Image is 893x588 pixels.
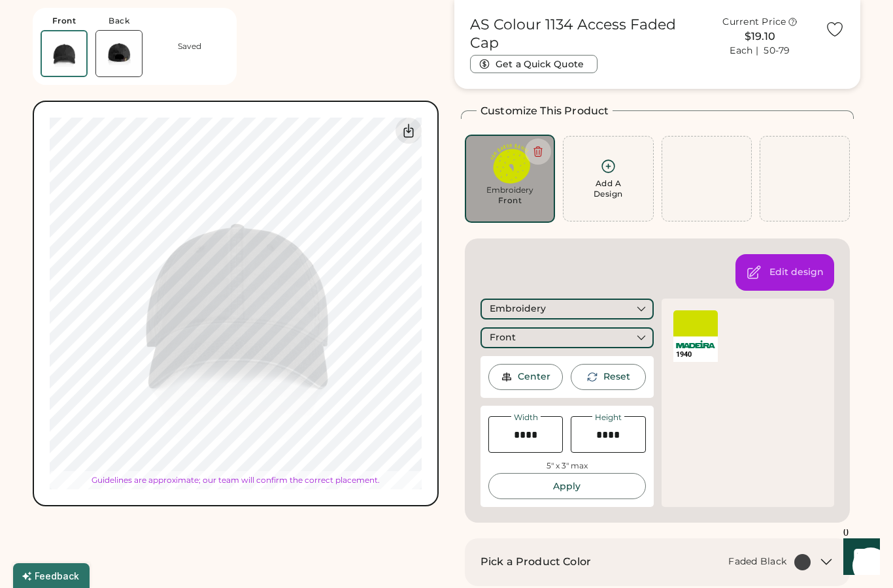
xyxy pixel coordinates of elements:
img: Center Image Icon [501,371,513,383]
div: This will reset the rotation of the selected element to 0°. [603,370,630,384]
div: Open the design editor to change colors, background, and decoration method. [769,266,824,279]
h1: AS Colour 1134 Access Faded Cap [470,16,695,52]
div: Saved [178,41,201,52]
img: 01 Lime.svg [474,144,546,184]
div: Current Price [722,16,786,29]
div: 1940 [676,350,715,359]
div: Guidelines are approximate; our team will confirm the correct placement. [50,471,422,489]
iframe: Front Chat [831,529,887,585]
div: Embroidery [474,185,546,195]
img: Madeira Logo [676,340,715,348]
div: Height [592,414,624,421]
img: AS Colour 1134 Faded Black Front Thumbnail [42,31,86,76]
div: Faded Black [728,555,786,568]
div: Back [109,16,129,26]
h2: Pick a Product Color [480,554,591,570]
div: $19.10 [703,29,817,44]
div: Each | 50-79 [730,44,790,57]
div: Front [498,195,522,206]
div: Center [518,370,550,384]
button: Get a Quick Quote [470,55,598,73]
div: Download Front Mockup [396,118,422,144]
div: Front [490,331,516,344]
button: Delete this decoration. [525,139,551,165]
div: Embroidery [490,302,546,316]
div: Add A Design [594,178,623,199]
div: Front [52,16,76,26]
img: AS Colour 1134 Faded Black Back Thumbnail [96,31,142,76]
button: Apply [488,473,646,499]
div: 5" x 3" max [547,461,588,472]
div: Width [511,414,541,421]
h2: Customize This Product [480,103,609,119]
